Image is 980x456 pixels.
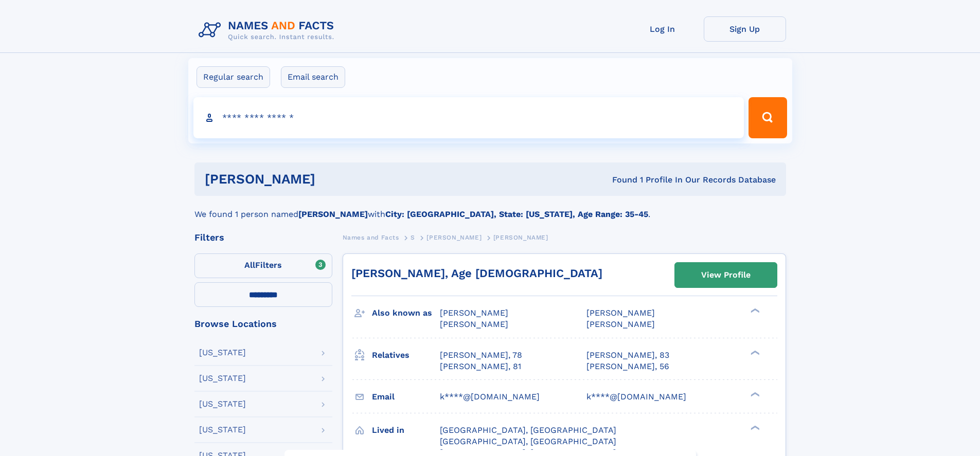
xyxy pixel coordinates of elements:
[199,374,246,382] div: [US_STATE]
[298,209,368,219] b: [PERSON_NAME]
[749,97,787,138] button: Search Button
[586,308,655,318] span: [PERSON_NAME]
[194,196,786,221] div: We found 1 person named with .
[205,173,464,186] h1: [PERSON_NAME]
[193,97,744,138] input: search input
[704,16,786,42] a: Sign Up
[194,16,343,44] img: Logo Names and Facts
[440,425,616,435] span: [GEOGRAPHIC_DATA], [GEOGRAPHIC_DATA]
[411,234,415,241] span: S
[748,349,760,356] div: ❯
[197,66,270,88] label: Regular search
[194,319,332,329] div: Browse Locations
[372,388,440,406] h3: Email
[244,260,255,270] span: All
[194,233,332,242] div: Filters
[440,361,521,372] a: [PERSON_NAME], 81
[351,267,602,280] a: [PERSON_NAME], Age [DEMOGRAPHIC_DATA]
[586,361,669,372] a: [PERSON_NAME], 56
[372,346,440,364] h3: Relatives
[426,231,482,244] a: [PERSON_NAME]
[426,234,482,241] span: [PERSON_NAME]
[748,391,760,397] div: ❯
[621,16,704,42] a: Log In
[440,319,508,329] span: [PERSON_NAME]
[411,231,415,244] a: S
[701,263,751,287] div: View Profile
[440,308,508,318] span: [PERSON_NAME]
[586,319,655,329] span: [PERSON_NAME]
[586,350,669,361] a: [PERSON_NAME], 83
[675,263,777,287] a: View Profile
[199,400,246,408] div: [US_STATE]
[372,304,440,322] h3: Also known as
[748,307,760,314] div: ❯
[493,234,548,241] span: [PERSON_NAME]
[281,66,345,88] label: Email search
[199,349,246,357] div: [US_STATE]
[343,231,399,244] a: Names and Facts
[199,426,246,434] div: [US_STATE]
[194,253,332,278] label: Filters
[440,436,616,446] span: [GEOGRAPHIC_DATA], [GEOGRAPHIC_DATA]
[385,209,648,219] b: City: [GEOGRAPHIC_DATA], State: [US_STATE], Age Range: 35-45
[440,350,522,361] a: [PERSON_NAME], 78
[372,422,440,439] h3: Lived in
[464,174,776,186] div: Found 1 Profile In Our Records Database
[748,424,760,431] div: ❯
